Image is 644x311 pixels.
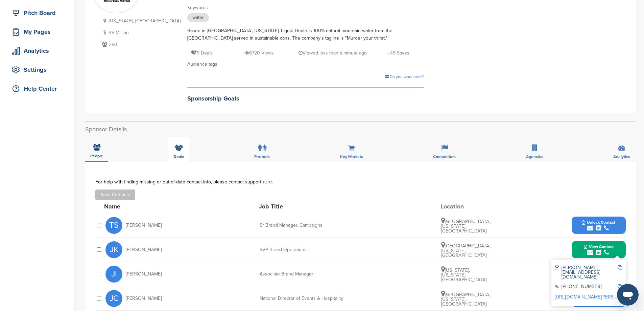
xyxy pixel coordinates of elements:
[10,83,68,95] div: Help Center
[7,43,68,59] a: Analytics
[385,74,424,79] a: Do you work here?
[10,26,68,38] div: My Pages
[105,217,122,234] span: TS
[126,247,162,252] span: [PERSON_NAME]
[260,272,361,276] div: Associate Brand Manager
[254,155,270,159] span: Partners
[100,28,181,37] p: 45 Million
[105,290,122,307] span: JC
[340,155,363,159] span: Key Markets
[100,17,181,25] p: [US_STATE], [GEOGRAPHIC_DATA]
[555,265,617,280] div: [PERSON_NAME][EMAIL_ADDRESS][DOMAIN_NAME]
[387,49,409,57] p: 45 Saves
[299,49,367,57] p: Viewed less than a minute ago
[440,203,491,209] div: Location
[126,223,162,228] span: [PERSON_NAME]
[441,243,491,258] span: [GEOGRAPHIC_DATA], [US_STATE], [GEOGRAPHIC_DATA]
[555,284,617,290] div: [PHONE_NUMBER]
[126,272,162,276] span: [PERSON_NAME]
[187,61,424,68] div: Audience tags
[90,154,103,158] span: People
[441,219,491,234] span: [GEOGRAPHIC_DATA], [US_STATE], [GEOGRAPHIC_DATA]
[85,125,636,134] h2: Sponsor Details
[441,267,486,283] span: [US_STATE], [US_STATE], [GEOGRAPHIC_DATA]
[187,27,424,42] div: Based in [GEOGRAPHIC_DATA], [US_STATE], Liquid Death is 100% natural mountain water from the [GEO...
[95,179,626,184] div: For help with finding missing or out-of-date contact info, please contact support .
[244,49,274,57] p: 6720 Views
[260,223,361,228] div: Sr Brand Manager, Campaigns
[441,292,491,307] span: [GEOGRAPHIC_DATA], [US_STATE], [GEOGRAPHIC_DATA]
[617,284,639,306] iframe: Button to launch messaging window
[10,45,68,57] div: Analytics
[95,190,135,200] button: Save Contacts
[526,155,543,159] span: Agencies
[259,203,360,209] div: Job Title
[618,284,622,289] img: Copy
[7,62,68,77] a: Settings
[191,49,213,57] p: 9 Deals
[105,266,122,283] span: JI
[584,244,614,249] span: View Contact
[100,40,181,49] p: 250
[613,155,630,159] span: Analytics
[126,296,162,301] span: [PERSON_NAME]
[7,5,68,21] a: Pitch Board
[105,241,122,258] span: JK
[187,13,209,22] span: water
[618,265,622,270] img: Copy
[7,81,68,96] a: Help Center
[104,203,178,209] div: Name
[260,296,361,301] div: National Director of Events & Hospitality
[7,24,68,40] a: My Pages
[187,4,424,12] div: Keywords
[187,94,424,103] h2: Sponsorship Goals
[10,7,68,19] div: Pitch Board
[173,155,184,159] span: Deals
[260,247,361,252] div: SVP Brand Operations
[10,64,68,76] div: Settings
[582,220,615,225] span: Unlock Contact
[261,178,272,185] a: here
[576,240,622,260] button: View Contact
[390,74,424,79] span: Do you work here?
[433,155,456,159] span: Competitors
[555,294,637,300] a: [URL][DOMAIN_NAME][PERSON_NAME]
[574,215,623,236] button: Unlock Contact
